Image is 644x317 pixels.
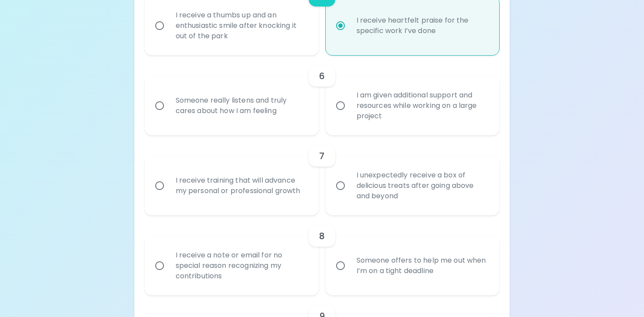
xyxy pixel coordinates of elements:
h6: 8 [319,229,325,243]
div: I receive heartfelt praise for the specific work I’ve done [350,5,495,47]
div: I unexpectedly receive a box of delicious treats after going above and beyond [350,160,495,212]
div: choice-group-check [145,55,500,135]
h6: 7 [319,149,324,163]
h6: 6 [319,69,325,83]
div: Someone really listens and truly cares about how I am feeling [169,85,314,127]
div: choice-group-check [145,215,500,295]
div: Someone offers to help me out when I’m on a tight deadline [350,245,495,287]
div: I receive a note or email for no special reason recognizing my contributions [169,240,314,292]
div: I receive training that will advance my personal or professional growth [169,165,314,207]
div: I am given additional support and resources while working on a large project [350,80,495,132]
div: choice-group-check [145,135,500,215]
